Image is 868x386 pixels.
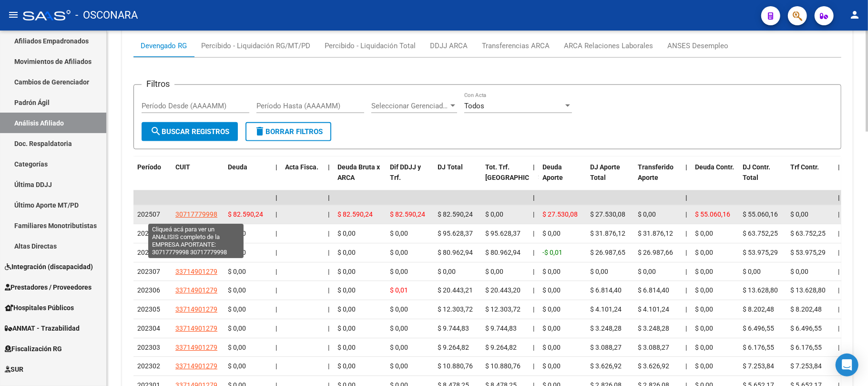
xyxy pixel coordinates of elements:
span: Deuda Contr. [695,163,734,171]
span: $ 0,00 [638,268,656,275]
span: $ 0,00 [542,268,561,275]
span: | [276,163,277,171]
span: | [685,230,687,237]
span: 202302 [137,362,160,370]
span: $ 0,00 [790,210,808,218]
span: $ 9.264,82 [438,344,469,351]
span: | [276,194,277,201]
span: $ 63.752,25 [743,230,778,237]
span: | [533,163,535,171]
span: $ 0,00 [695,286,713,294]
span: | [685,324,687,332]
datatable-header-cell: | [529,157,539,199]
datatable-header-cell: Deuda Bruta x ARCA [334,157,386,199]
span: | [328,249,329,256]
span: 33714901279 [175,268,217,275]
span: $ 0,00 [390,249,408,256]
span: | [838,344,839,351]
span: | [838,210,839,218]
span: $ 26.987,65 [590,249,625,256]
span: DJ Total [438,163,463,171]
mat-icon: delete [254,125,266,137]
span: $ 82.590,24 [337,210,373,218]
span: | [533,230,534,237]
span: 30717779998 [175,230,217,237]
span: $ 26.987,66 [638,249,673,256]
span: $ 7.253,84 [790,362,822,370]
span: $ 95.628,37 [485,230,521,237]
span: | [533,305,534,313]
span: | [276,230,277,237]
div: ANSES Desempleo [667,41,728,51]
span: $ 4.101,24 [638,305,669,313]
span: | [838,194,840,201]
span: $ 0,00 [390,305,408,313]
span: $ 0,00 [228,305,246,313]
span: $ 0,00 [695,268,713,275]
span: Período [137,163,161,171]
span: $ 0,00 [638,210,656,218]
span: $ 10.880,76 [485,362,521,370]
span: $ 95.628,37 [438,230,473,237]
span: | [533,210,534,218]
datatable-header-cell: DJ Aporte Total [586,157,634,199]
span: $ 0,00 [390,268,408,275]
datatable-header-cell: Deuda Contr. [691,157,739,199]
span: 30717779998 [175,249,217,256]
span: 202505 [137,249,160,256]
h3: Filtros [142,77,174,91]
span: | [685,249,687,256]
span: Borrar Filtros [254,127,323,136]
span: | [328,324,329,332]
datatable-header-cell: CUIT [172,157,224,199]
span: $ 0,00 [337,344,356,351]
span: $ 6.496,55 [790,324,822,332]
mat-icon: person [849,9,860,21]
span: $ 0,00 [743,268,761,275]
mat-icon: search [150,125,162,137]
span: | [533,268,534,275]
span: $ 13.628,80 [743,286,778,294]
span: Deuda [228,163,247,171]
span: $ 3.088,27 [590,344,622,351]
span: $ 63.752,25 [790,230,826,237]
span: Deuda Bruta x ARCA [337,163,380,182]
span: 202304 [137,324,160,332]
span: | [685,344,687,351]
span: $ 0,00 [485,210,503,218]
datatable-header-cell: Período [133,157,172,199]
span: | [533,194,535,201]
span: 202305 [137,305,160,313]
span: 202303 [137,344,160,351]
span: | [328,286,329,294]
span: 202507 [137,210,160,218]
span: $ 0,00 [390,324,408,332]
span: $ 82.590,24 [390,210,425,218]
span: $ 8.202,48 [790,305,822,313]
span: | [276,362,277,370]
datatable-header-cell: Tot. Trf. Bruto [481,157,529,199]
span: 33714901279 [175,286,217,294]
span: $ 0,00 [542,344,561,351]
span: | [328,163,330,171]
div: Percibido - Liquidación Total [325,41,416,51]
span: $ 0,00 [542,324,561,332]
span: $ 0,00 [228,286,246,294]
span: $ 3.626,92 [590,362,622,370]
span: | [276,286,277,294]
span: $ 0,01 [390,286,408,294]
span: $ 0,00 [337,268,356,275]
span: $ 3.248,28 [590,324,622,332]
span: Dif DDJJ y Trf. [390,163,421,182]
span: | [276,344,277,351]
span: | [533,344,534,351]
span: $ 0,00 [542,305,561,313]
span: $ 80.962,94 [485,249,521,256]
datatable-header-cell: | [272,157,281,199]
span: | [276,324,277,332]
span: | [276,210,277,218]
span: | [685,362,687,370]
span: $ 0,00 [228,249,246,256]
span: $ 0,00 [542,230,561,237]
span: Tot. Trf. [GEOGRAPHIC_DATA] [485,163,550,182]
